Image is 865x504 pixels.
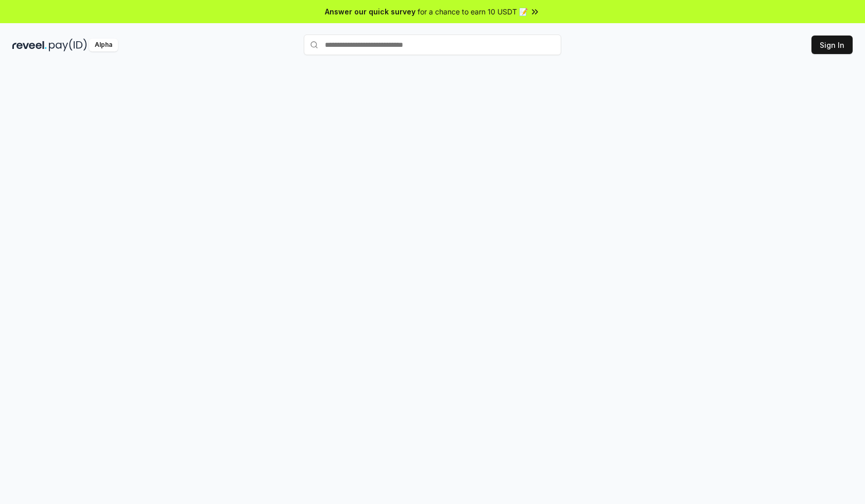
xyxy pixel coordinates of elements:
[811,36,853,54] button: Sign In
[49,39,87,51] img: pay_id
[418,6,528,17] span: for a chance to earn 10 USDT 📝
[325,6,416,17] span: Answer our quick survey
[12,39,47,51] img: reveel_dark
[89,39,118,51] div: Alpha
